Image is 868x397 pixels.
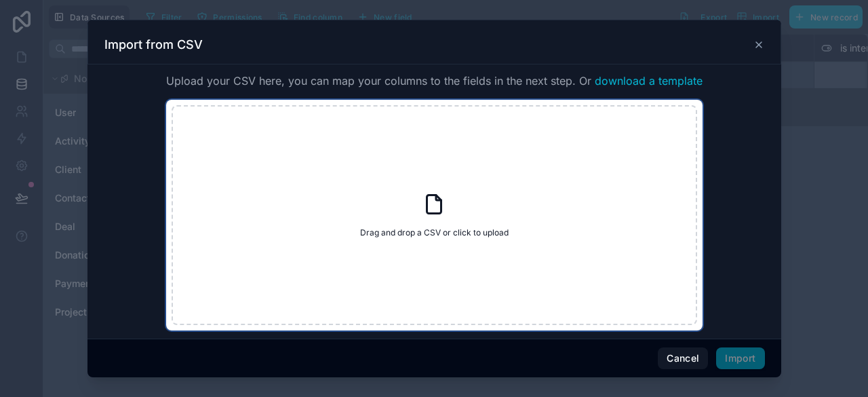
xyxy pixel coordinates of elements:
[166,73,703,89] span: Upload your CSV here, you can map your columns to the fields in the next step. Or
[104,37,203,53] h3: Import from CSV
[360,227,509,238] span: Drag and drop a CSV or click to upload
[658,347,708,369] button: Cancel
[595,73,703,89] button: download a template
